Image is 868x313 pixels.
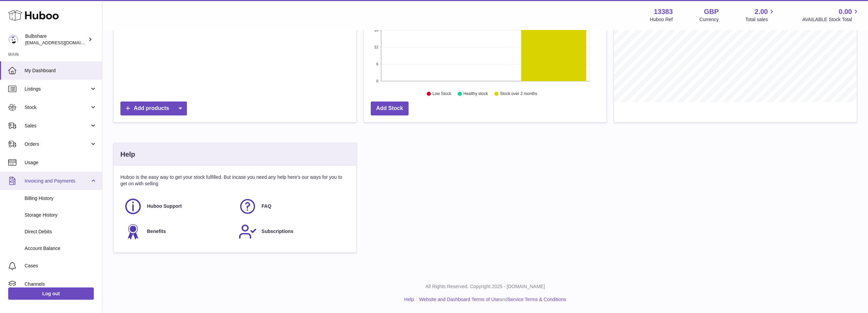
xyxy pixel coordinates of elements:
[376,79,378,83] text: 0
[120,174,350,187] p: Huboo is the easy way to get your stock fulfilled. But incase you need any help here's our ways f...
[374,45,378,49] text: 12
[839,7,852,16] span: 0.00
[147,228,166,235] span: Benefits
[704,7,719,16] strong: GBP
[419,297,500,302] a: Website and Dashboard Terms of Use
[25,263,97,269] span: Cases
[147,203,182,209] span: Huboo Support
[700,16,719,23] div: Currency
[500,92,537,96] text: Stock over 2 months
[25,159,97,166] span: Usage
[25,212,97,218] span: Storage History
[507,297,566,302] a: Service Terms & Conditions
[124,222,232,241] a: Benefits
[8,34,18,45] img: rimmellive@bulbshare.com
[745,7,776,23] a: 2.00 Total sales
[25,178,90,184] span: Invoicing and Payments
[25,141,90,147] span: Orders
[802,16,860,23] span: AVAILABLE Stock Total
[463,92,488,96] text: Healthy stock
[376,62,378,66] text: 6
[120,101,187,115] a: Add products
[25,281,97,287] span: Channels
[238,197,346,216] a: FAQ
[25,229,97,235] span: Direct Debits
[745,16,776,23] span: Total sales
[802,7,860,23] a: 0.00 AVAILABLE Stock Total
[120,150,135,159] h3: Help
[374,28,378,32] text: 18
[25,33,87,46] div: Bulbshare
[417,296,566,303] li: and
[25,195,97,202] span: Billing History
[650,16,673,23] div: Huboo Ref
[25,123,90,129] span: Sales
[25,40,100,45] span: [EMAIL_ADDRESS][DOMAIN_NAME]
[108,283,863,290] p: All Rights Reserved. Copyright 2025 - [DOMAIN_NAME]
[25,104,90,111] span: Stock
[755,7,768,16] span: 2.00
[262,203,271,209] span: FAQ
[371,101,409,115] a: Add Stock
[25,67,97,74] span: My Dashboard
[124,197,232,216] a: Huboo Support
[25,245,97,252] span: Account Balance
[432,92,452,96] text: Low Stock
[238,222,346,241] a: Subscriptions
[8,287,94,300] a: Log out
[25,86,90,92] span: Listings
[404,297,414,302] a: Help
[262,228,293,235] span: Subscriptions
[654,7,673,16] strong: 13383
